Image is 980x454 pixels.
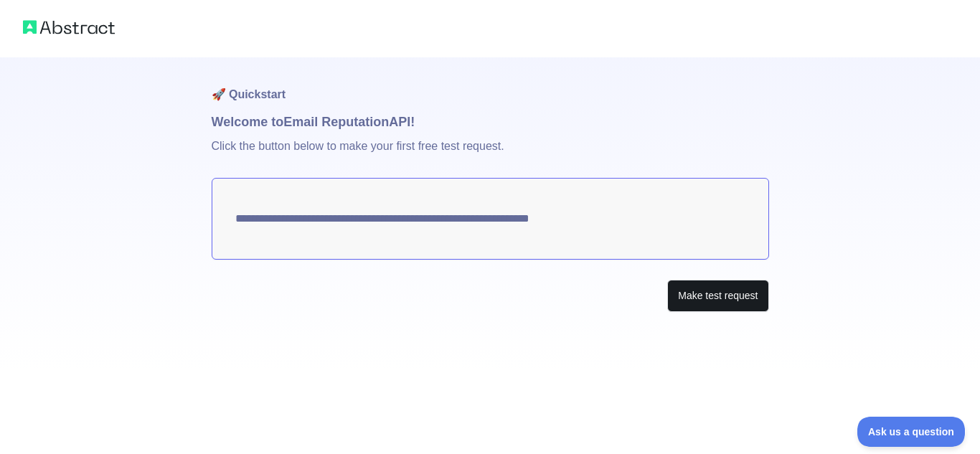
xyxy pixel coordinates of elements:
h1: 🚀 Quickstart [212,57,769,112]
p: Click the button below to make your first free test request. [212,132,769,178]
button: Make test request [667,280,768,312]
iframe: Toggle Customer Support [857,417,966,447]
h1: Welcome to Email Reputation API! [212,112,769,132]
img: Abstract logo [23,17,115,37]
